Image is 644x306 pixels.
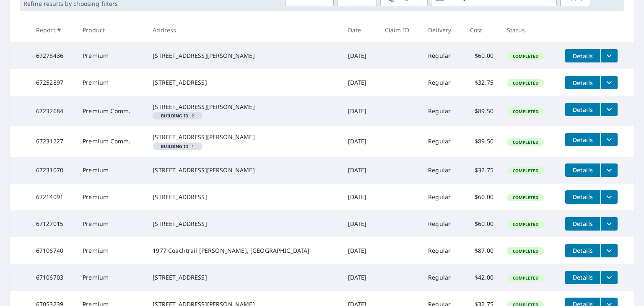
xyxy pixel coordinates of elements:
[421,264,463,291] td: Regular
[153,166,334,174] div: [STREET_ADDRESS][PERSON_NAME]
[508,53,543,59] span: Completed
[29,18,76,42] th: Report #
[341,96,378,126] td: [DATE]
[508,248,543,254] span: Completed
[600,244,618,257] button: filesDropdownBtn-67106740
[341,157,378,184] td: [DATE]
[341,42,378,69] td: [DATE]
[76,69,146,96] td: Premium
[570,106,595,114] span: Details
[156,114,199,118] span: 2
[600,190,618,204] button: filesDropdownBtn-67214091
[463,210,500,237] td: $60.00
[570,273,595,281] span: Details
[153,78,334,87] div: [STREET_ADDRESS]
[153,52,334,60] div: [STREET_ADDRESS][PERSON_NAME]
[29,69,76,96] td: 67252897
[508,194,543,200] span: Completed
[153,246,334,255] div: 1977 Coachtrail [PERSON_NAME], [GEOGRAPHIC_DATA]
[29,96,76,126] td: 67232684
[570,52,595,60] span: Details
[76,210,146,237] td: Premium
[146,18,341,42] th: Address
[600,49,618,62] button: filesDropdownBtn-67278436
[341,126,378,156] td: [DATE]
[463,157,500,184] td: $32.75
[565,244,600,257] button: detailsBtn-67106740
[463,126,500,156] td: $89.50
[570,136,595,144] span: Details
[600,76,618,89] button: filesDropdownBtn-67252897
[421,210,463,237] td: Regular
[153,103,334,111] div: [STREET_ADDRESS][PERSON_NAME]
[153,273,334,282] div: [STREET_ADDRESS]
[341,237,378,264] td: [DATE]
[600,103,618,116] button: filesDropdownBtn-67232684
[600,163,618,177] button: filesDropdownBtn-67231070
[341,264,378,291] td: [DATE]
[161,114,188,118] em: Building ID
[508,275,543,281] span: Completed
[500,18,558,42] th: Status
[29,42,76,69] td: 67278436
[341,69,378,96] td: [DATE]
[421,42,463,69] td: Regular
[76,264,146,291] td: Premium
[565,271,600,284] button: detailsBtn-67106703
[29,126,76,156] td: 67231227
[421,184,463,210] td: Regular
[565,133,600,146] button: detailsBtn-67231227
[565,49,600,62] button: detailsBtn-67278436
[463,42,500,69] td: $60.00
[570,246,595,254] span: Details
[508,168,543,174] span: Completed
[570,166,595,174] span: Details
[570,193,595,201] span: Details
[341,210,378,237] td: [DATE]
[29,264,76,291] td: 67106703
[421,69,463,96] td: Regular
[463,184,500,210] td: $60.00
[565,103,600,116] button: detailsBtn-67232684
[153,133,334,141] div: [STREET_ADDRESS][PERSON_NAME]
[76,18,146,42] th: Product
[76,157,146,184] td: Premium
[421,96,463,126] td: Regular
[161,144,188,148] em: Building ID
[565,76,600,89] button: detailsBtn-67252897
[508,80,543,86] span: Completed
[600,217,618,231] button: filesDropdownBtn-67127015
[463,237,500,264] td: $87.00
[565,190,600,204] button: detailsBtn-67214091
[378,18,421,42] th: Claim ID
[76,126,146,156] td: Premium Comm.
[463,18,500,42] th: Cost
[156,144,199,148] span: 1
[153,193,334,201] div: [STREET_ADDRESS]
[565,163,600,177] button: detailsBtn-67231070
[76,184,146,210] td: Premium
[341,18,378,42] th: Date
[29,237,76,264] td: 67106740
[570,220,595,228] span: Details
[76,96,146,126] td: Premium Comm.
[29,210,76,237] td: 67127015
[508,109,543,114] span: Completed
[600,271,618,284] button: filesDropdownBtn-67106703
[565,217,600,231] button: detailsBtn-67127015
[341,184,378,210] td: [DATE]
[570,79,595,87] span: Details
[600,133,618,146] button: filesDropdownBtn-67231227
[463,264,500,291] td: $42.00
[153,220,334,228] div: [STREET_ADDRESS]
[29,157,76,184] td: 67231070
[421,157,463,184] td: Regular
[508,221,543,227] span: Completed
[508,139,543,145] span: Completed
[463,96,500,126] td: $89.50
[421,18,463,42] th: Delivery
[76,237,146,264] td: Premium
[76,42,146,69] td: Premium
[421,237,463,264] td: Regular
[29,184,76,210] td: 67214091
